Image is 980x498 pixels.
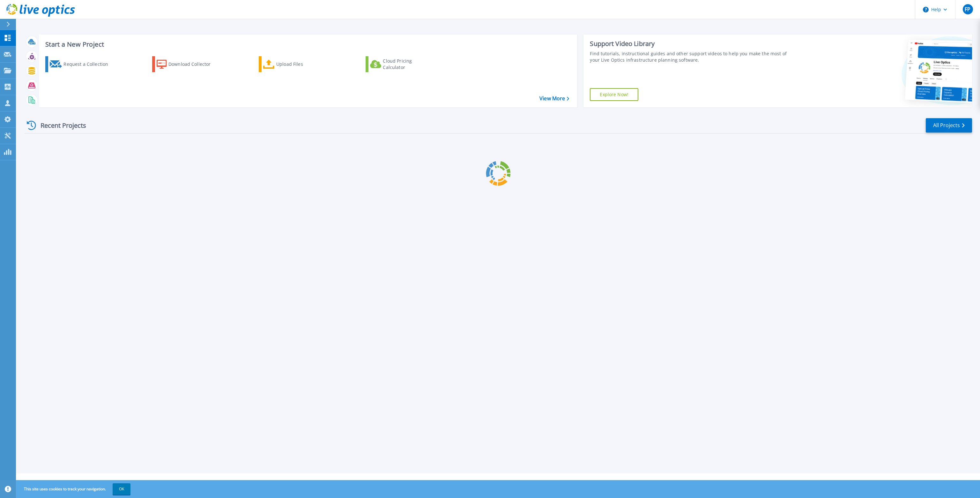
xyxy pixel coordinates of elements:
[276,58,327,71] div: Upload Files
[965,7,970,12] span: FP
[926,118,972,133] a: All Projects
[590,88,638,101] a: Explore Now!
[539,96,569,102] a: View More
[45,41,569,48] h3: Start a New Project
[25,118,95,133] div: Recent Projects
[590,50,792,63] div: Find tutorials, instructional guides and other support videos to help you make the most of your L...
[152,56,223,72] a: Download Collector
[63,58,115,71] div: Request a Collection
[113,483,130,495] button: OK
[590,40,792,48] div: Support Video Library
[168,58,219,71] div: Download Collector
[45,56,116,72] a: Request a Collection
[383,58,434,71] div: Cloud Pricing Calculator
[18,483,130,495] span: This site uses cookies to track your navigation.
[259,56,330,72] a: Upload Files
[366,56,437,72] a: Cloud Pricing Calculator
